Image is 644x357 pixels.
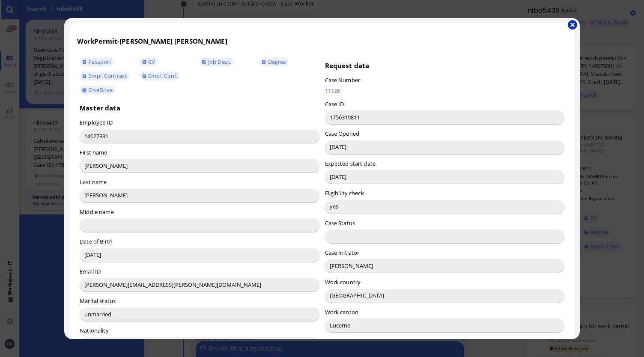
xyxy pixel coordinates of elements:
[325,338,373,345] label: Employment Type
[325,76,360,84] label: Case Number
[325,100,344,108] label: Case ID
[325,278,361,286] label: Work country
[325,61,564,70] h3: Request data
[200,57,234,67] a: Job Desc.
[140,71,180,81] a: Empl. Conf.
[119,37,173,45] span: [PERSON_NAME]
[148,72,177,80] span: Empl. Conf.
[259,57,289,67] a: Degree
[325,87,475,95] a: 11126
[80,71,129,81] a: Empl. Contract
[268,58,286,65] span: Degree
[325,130,359,137] label: Case Opened
[7,9,260,196] body: Rich Text Area. Press ALT-0 for help.
[80,104,319,112] h3: Master data
[140,57,158,67] a: CV
[174,37,227,45] span: [PERSON_NAME]
[325,308,358,316] label: Work canton
[7,49,260,68] p: The p25 monthly salary for 40.0 hours per week in [GEOGRAPHIC_DATA] ([GEOGRAPHIC_DATA]) is (SECO).
[77,37,567,45] h3: -
[80,238,113,245] label: Date of Birth
[80,327,108,334] label: Nationality
[148,58,155,65] span: CV
[208,58,231,65] span: Job Desc.
[24,100,260,109] li: Project name mismatch: 'AIM' in application vs 'AIM 5.0' in job description
[80,208,113,216] label: Middle name
[325,249,360,256] label: Case Initiator
[80,57,114,67] a: Passport
[7,134,260,144] p: If you have any questions or need further assistance, please let me know.
[80,149,107,156] label: First name
[80,268,101,275] label: Email ID
[7,76,36,83] strong: Heads-up:
[80,86,115,95] a: OneDrive
[80,119,112,126] label: Employee ID
[7,9,260,18] p: Dear
[80,178,107,186] label: Last name
[77,37,117,45] span: WorkPermit
[7,85,63,92] strong: Important warnings
[24,109,260,128] li: Job title inconsistencies across documents: - CV: 'Principal – Head of Business Strategy & Perfor...
[79,60,107,67] strong: 6610 CHF
[7,24,260,43] p: I hope this message finds you well. I'm writing to let you know that your requested salary calcul...
[88,58,111,65] span: Passport
[88,72,127,80] span: Empl. Contract
[80,297,116,305] label: Marital status
[325,219,355,227] label: Case Status
[325,160,376,167] label: Expected start date
[325,189,364,197] label: Eligibility check
[7,150,260,178] p: Best regards, BlueLake Legal [STREET_ADDRESS]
